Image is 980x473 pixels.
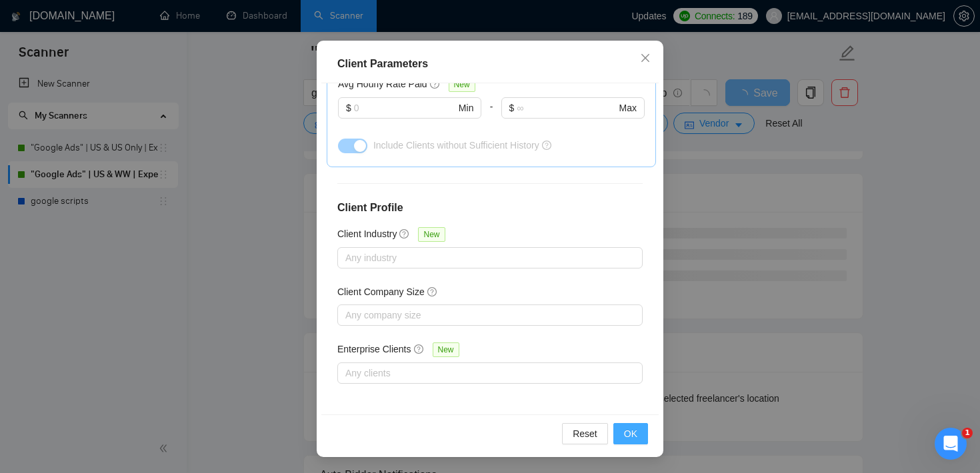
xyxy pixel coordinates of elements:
[337,284,425,299] h5: Client Company Size
[509,101,515,115] span: $
[962,428,973,438] span: 1
[459,101,474,115] span: Min
[624,426,637,441] span: OK
[337,56,643,72] div: Client Parameters
[337,227,397,241] h5: Client Industry
[449,77,475,92] span: New
[354,101,456,115] input: 0
[573,426,597,441] span: Reset
[640,53,651,63] span: close
[337,342,411,356] h5: Enterprise Clients
[619,101,637,115] span: Max
[373,140,539,151] span: Include Clients without Sufficient History
[346,101,351,115] span: $
[399,229,410,239] span: question-circle
[430,79,441,89] span: question-circle
[627,41,663,77] button: Close
[481,97,501,135] div: -
[338,77,427,91] h5: Avg Hourly Rate Paid
[517,101,616,115] input: ∞
[414,344,425,354] span: question-circle
[562,423,608,444] button: Reset
[433,342,459,357] span: New
[542,141,551,150] span: question-circle
[337,200,643,216] h4: Client Profile
[418,227,445,242] span: New
[935,428,967,460] iframe: Intercom live chat
[427,286,438,297] span: question-circle
[613,423,648,444] button: OK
